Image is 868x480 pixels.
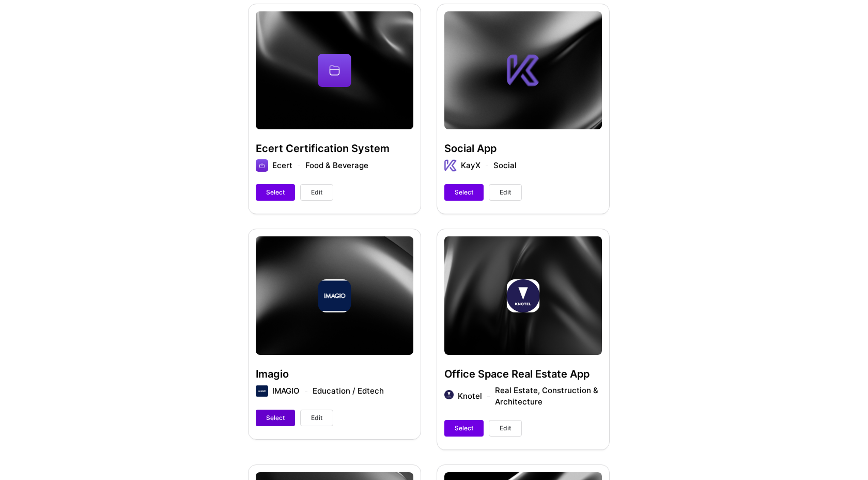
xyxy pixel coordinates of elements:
button: Edit [489,420,522,437]
span: Select [266,188,285,197]
button: Select [256,410,295,426]
span: Edit [311,188,322,197]
button: Select [256,184,295,201]
button: Select [444,420,484,437]
button: Edit [300,410,333,426]
button: Select [444,184,484,201]
button: Edit [300,184,333,201]
button: Edit [489,184,522,201]
span: Edit [311,413,322,423]
span: Edit [500,424,511,433]
span: Select [455,424,473,433]
span: Edit [500,188,511,197]
span: Select [455,188,473,197]
span: Select [266,413,285,423]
